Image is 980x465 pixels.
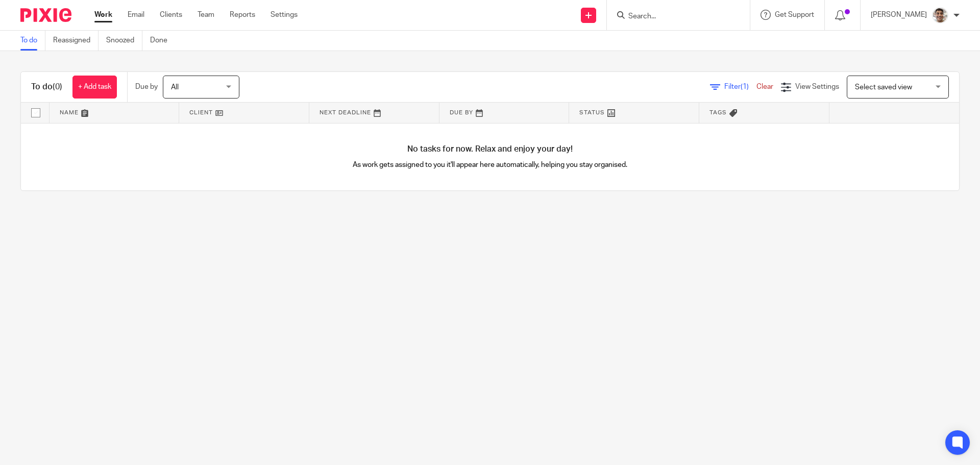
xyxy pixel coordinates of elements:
a: + Add task [72,76,117,99]
p: As work gets assigned to you it'll appear here automatically, helping you stay organised. [256,160,725,170]
img: PXL_20240409_141816916.jpg [932,7,948,23]
span: Tags [709,110,727,115]
p: [PERSON_NAME] [871,10,927,20]
h1: To do [31,82,62,92]
a: Snoozed [106,31,142,51]
a: To do [20,31,45,51]
a: Team [198,10,214,20]
a: Reassigned [53,31,99,51]
a: Settings [271,10,298,20]
input: Search [627,12,719,21]
a: Clients [160,10,182,20]
p: Due by [135,82,158,92]
span: Select saved view [855,84,912,91]
a: Reports [230,10,255,20]
a: Work [94,10,112,20]
span: Filter [724,83,756,90]
span: (1) [741,83,749,90]
a: Clear [756,83,773,90]
a: Email [128,10,144,20]
span: (0) [53,83,62,91]
span: View Settings [795,83,839,90]
img: Pixie [20,8,71,22]
span: All [171,84,179,91]
span: Get Support [775,11,814,18]
h4: No tasks for now. Relax and enjoy your day! [21,144,959,155]
a: Done [150,31,175,51]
